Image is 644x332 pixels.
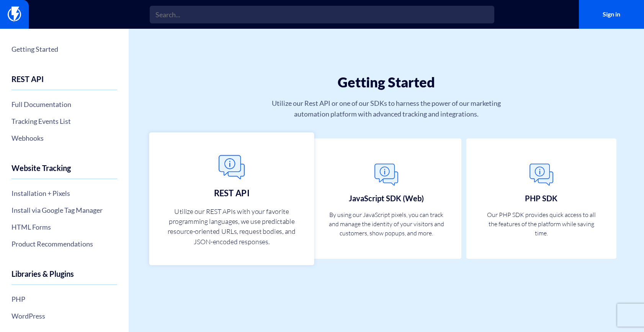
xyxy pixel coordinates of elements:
[214,188,249,197] h3: REST API
[167,206,296,247] p: Utilize our REST APIs with your favorite programming languages, we use predictable resource-orien...
[11,270,117,285] h4: Libraries & Plugins
[11,131,117,145] a: Webhooks
[215,150,248,184] img: General.png
[483,210,600,238] p: Our PHP SDK provides quick access to all the features of the platform while saving time.
[526,159,557,190] img: General.png
[11,187,117,200] a: Installation + Pixels
[149,132,314,265] a: REST API Utilize our REST APIs with your favorite programming languages, we use predictable resou...
[175,75,598,90] h1: Getting Started
[371,159,402,190] img: General.png
[11,98,117,111] a: Full Documentation
[11,293,117,306] a: PHP
[349,194,424,202] h3: JavaScript SDK (Web)
[11,75,117,90] h4: REST API
[11,43,117,56] a: Getting Started
[150,6,494,23] input: Search...
[11,204,117,217] a: Install via Google Tag Manager
[11,164,117,179] h4: Website Tracking
[11,220,117,233] a: HTML Forms
[11,115,117,128] a: Tracking Events List
[525,194,557,202] h3: PHP SDK
[11,237,117,250] a: Product Recommendations
[11,309,117,322] a: WordPress
[311,138,461,259] a: JavaScript SDK (Web) By using our JavaScript pixels, you can track and manage the identity of you...
[466,138,616,259] a: PHP SDK Our PHP SDK provides quick access to all the features of the platform while saving time.
[260,98,513,119] p: Utilize our Rest API or one of our SDKs to harness the power of our marketing automation platform...
[328,210,445,238] p: By using our JavaScript pixels, you can track and manage the identity of your visitors and custom...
